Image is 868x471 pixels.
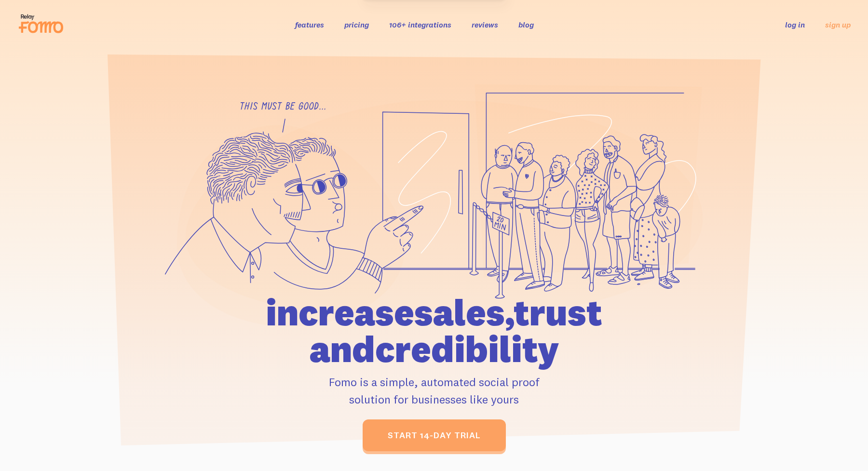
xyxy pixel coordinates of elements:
[295,20,324,29] a: features
[785,20,805,29] a: log in
[211,294,657,367] h1: increase sales, trust and credibility
[344,20,369,29] a: pricing
[363,419,506,451] a: start 14-day trial
[389,20,451,29] a: 106+ integrations
[825,20,851,30] a: sign up
[518,20,534,29] a: blog
[472,20,498,29] a: reviews
[211,373,657,408] p: Fomo is a simple, automated social proof solution for businesses like yours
